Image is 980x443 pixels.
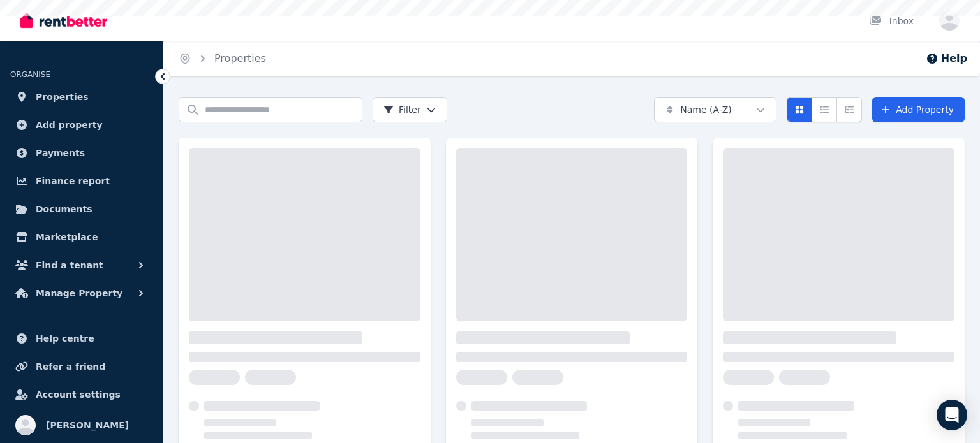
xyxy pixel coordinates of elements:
button: Help [926,51,967,66]
button: Compact list view [812,97,837,122]
span: Payments [36,145,85,161]
a: Properties [10,84,152,110]
a: Refer a friend [10,354,152,379]
a: Payments [10,140,152,166]
button: Filter [373,97,447,122]
span: Account settings [36,387,121,402]
span: Marketplace [36,229,98,245]
div: Open Intercom Messenger [937,400,967,430]
button: Find a tenant [10,252,152,278]
a: Help centre [10,326,152,351]
a: Properties [214,52,266,64]
a: Marketplace [10,224,152,250]
span: Add property [36,117,103,133]
span: Filter [383,103,421,116]
button: Name (A-Z) [654,97,776,122]
span: Find a tenant [36,258,103,273]
span: Documents [36,201,93,217]
a: Account settings [10,382,152,407]
span: Properties [36,89,89,105]
div: View options [787,97,862,122]
button: Manage Property [10,280,152,306]
div: Inbox [869,15,914,27]
img: RentBetter [20,11,107,30]
span: ORGANISE [10,70,50,79]
span: Name (A-Z) [680,103,732,116]
a: Finance report [10,168,152,194]
span: Help centre [36,331,94,346]
nav: Breadcrumb [163,41,281,76]
span: Refer a friend [36,359,105,374]
span: Manage Property [36,286,122,301]
button: Card view [787,97,812,122]
a: Documents [10,196,152,222]
a: Add Property [872,97,965,122]
button: Expanded list view [836,97,862,122]
span: [PERSON_NAME] [46,418,129,433]
span: Finance report [36,173,110,189]
a: Add property [10,112,152,138]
